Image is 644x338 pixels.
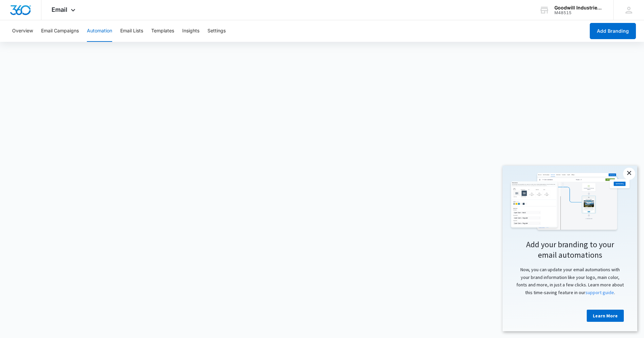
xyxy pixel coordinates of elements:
[121,2,133,14] a: Close modal
[52,6,67,13] span: Email
[41,20,79,42] button: Email Campaigns
[87,20,112,42] button: Automation
[151,20,174,42] button: Templates
[84,144,121,156] a: Learn More
[7,74,128,94] h2: Add your branding to your email automations
[7,100,128,131] p: Now, you can update your email automations with your brand information like your logo, main color...
[554,5,604,10] div: account name
[120,20,143,42] button: Email Lists
[207,20,226,42] button: Settings
[590,23,636,39] button: Add Branding
[12,20,33,42] button: Overview
[554,10,604,15] div: account id
[182,20,199,42] button: Insights
[83,124,111,130] a: support guide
